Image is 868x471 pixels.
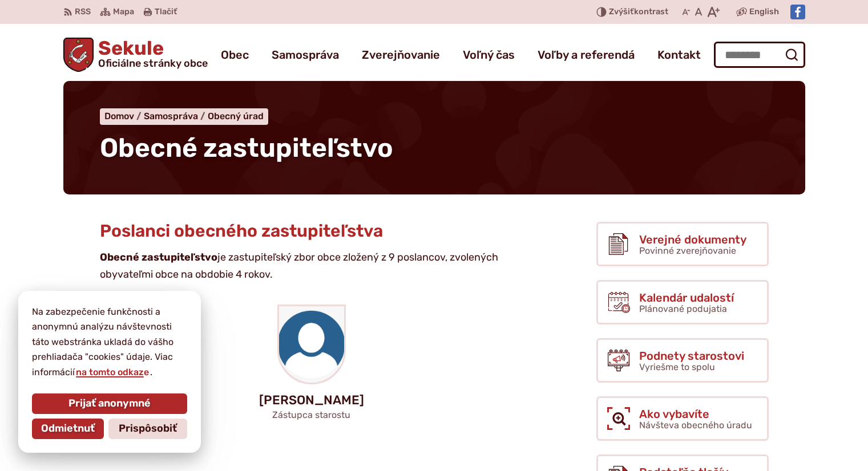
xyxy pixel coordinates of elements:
p: [PERSON_NAME] [82,393,542,407]
span: Ako vybavíte [639,408,752,420]
p: Na zabezpečenie funkčnosti a anonymnú analýzu návštevnosti táto webstránka ukladá do vášho prehli... [32,304,187,380]
span: Zvýšiť [609,7,634,17]
img: Prejsť na Facebook stránku [790,5,805,19]
a: Obec [221,39,249,71]
a: Ako vybavíte Návšteva obecného úradu [596,396,769,441]
img: 146-1468479_my-profile-icon-blank-profile-picture-circle-hd [279,306,344,383]
span: Oficiálne stránky obce [98,58,208,68]
a: Verejné dokumenty Povinné zverejňovanie [596,222,769,266]
span: Prispôsobiť [119,423,177,435]
span: Podnety starostovi [639,350,744,362]
span: Návšteva obecného úradu [639,420,752,431]
a: Voľný čas [463,39,515,71]
span: Mapa [113,5,134,19]
button: Prijať anonymné [32,393,187,414]
a: Obecný úrad [208,111,264,121]
span: Verejné dokumenty [639,233,746,246]
button: Odmietnuť [32,419,104,439]
p: Zástupca starostu [82,409,542,420]
span: Tlačiť [155,7,177,17]
a: Samospráva [272,39,339,71]
a: Kontakt [657,39,701,71]
span: Vyriešme to spolu [639,362,715,372]
span: English [749,5,779,19]
a: Zverejňovanie [362,39,440,71]
img: Prejsť na domovskú stránku [63,38,94,72]
strong: Obecné zastupiteľstvo [100,251,217,263]
span: Obecné zastupiteľstvo [100,132,393,164]
span: kontrast [609,7,668,17]
span: Prijať anonymné [68,397,151,410]
a: Voľby a referendá [538,39,635,71]
a: Samospráva [144,111,208,121]
button: Prispôsobiť [108,419,187,439]
p: je zastupiteľský zbor obce zložený z 9 poslancov, zvolených obyvateľmi obce na obdobie 4 rokov. [100,249,505,283]
a: English [747,5,781,19]
span: Plánované podujatia [639,303,727,314]
span: Kalendár udalostí [639,291,734,304]
a: Logo Sekule, prejsť na domovskú stránku. [63,38,208,72]
span: RSS [75,5,91,19]
a: na tomto odkaze [75,367,150,377]
a: Podnety starostovi Vyriešme to spolu [596,338,769,383]
a: Kalendár udalostí Plánované podujatia [596,280,769,324]
span: Poslanci obecného zastupiteľstva [100,221,383,241]
span: Sekule [94,39,208,68]
span: Povinné zverejňovanie [639,245,736,256]
a: Domov [104,111,144,121]
span: Odmietnuť [41,423,95,435]
span: Samospráva [144,111,198,121]
span: Domov [104,111,134,121]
